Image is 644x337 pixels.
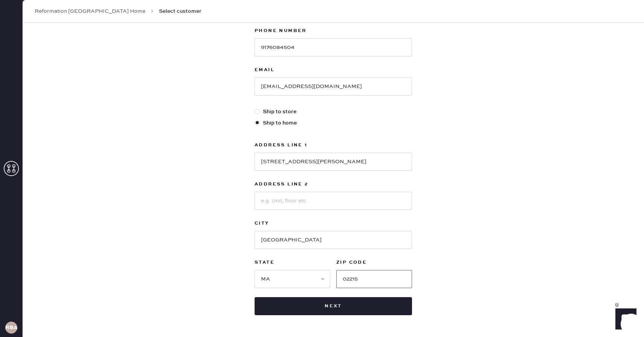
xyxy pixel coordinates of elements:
[336,270,412,288] input: e.g 100134
[255,192,412,210] input: e.g. Unit, floor etc.
[255,38,412,56] input: e.g (XXX) XXXXXX
[255,180,412,189] label: Address Line 2
[255,219,412,228] label: City
[255,77,412,96] input: e.g. john@doe.com
[255,297,412,315] button: Next
[255,231,412,249] input: e.g New York
[608,303,641,335] iframe: Front Chat
[255,258,330,267] label: State
[159,8,201,15] span: Select customer
[35,8,145,15] a: Reformation [GEOGRAPHIC_DATA] Home
[255,141,412,150] label: Address Line 1
[255,108,412,116] label: Ship to store
[255,153,412,171] input: e.g. Street address, P.O. box etc.
[5,325,17,330] h3: RBA
[255,26,412,35] label: Phone Number
[255,119,412,127] label: Ship to home
[255,65,412,74] label: Email
[336,258,412,267] label: ZIP Code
